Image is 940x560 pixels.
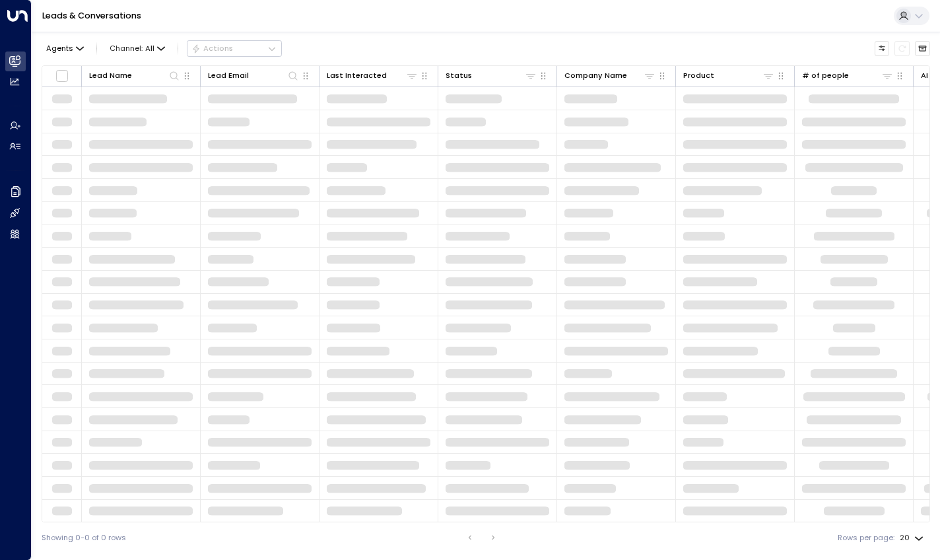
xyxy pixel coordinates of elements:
label: Rows per page: [838,532,894,543]
div: Lead Name [89,69,180,82]
span: Channel: [105,41,169,55]
div: Button group with a nested menu [187,40,282,56]
div: Last Interacted [327,69,418,82]
nav: pagination navigation [461,530,502,545]
div: Lead Email [208,69,249,82]
div: Actions [191,44,233,53]
div: Company Name [564,69,655,82]
span: Agents [46,45,73,52]
div: Last Interacted [327,69,387,82]
button: Customize [875,41,890,56]
button: Channel:All [105,41,169,55]
div: Product [683,69,774,82]
div: Company Name [564,69,627,82]
button: Archived Leads [915,41,930,56]
button: Actions [187,40,282,56]
div: Status [446,69,537,82]
div: Status [446,69,472,82]
div: # of people [802,69,849,82]
button: Agents [42,41,88,55]
div: Lead Name [89,69,132,82]
span: Refresh [894,41,910,56]
div: # of people [802,69,893,82]
div: Showing 0-0 of 0 rows [42,532,126,543]
a: Leads & Conversations [42,10,141,21]
div: Lead Email [208,69,299,82]
div: Product [683,69,714,82]
div: 20 [900,530,926,546]
span: All [145,44,154,53]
